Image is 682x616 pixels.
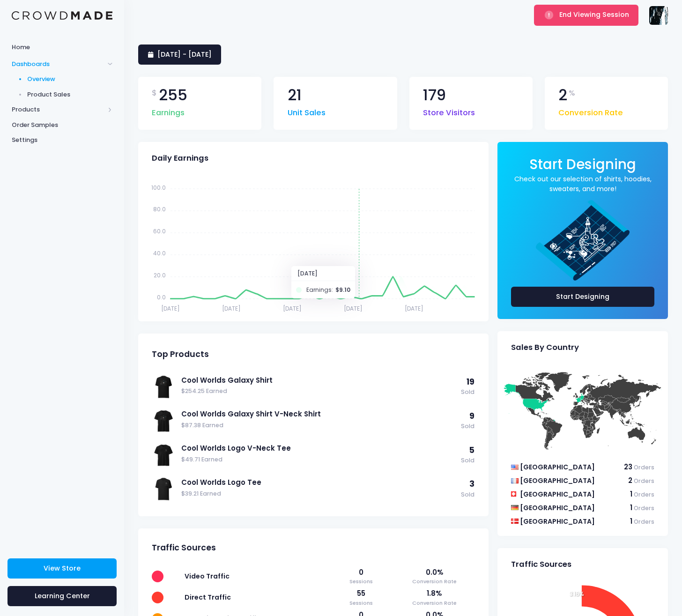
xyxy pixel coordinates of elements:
span: 1.8% [394,588,474,599]
span: 179 [423,88,446,103]
span: 23 [624,462,632,472]
span: Orders [634,504,654,512]
span: Orders [634,463,654,471]
span: [GEOGRAPHIC_DATA] [520,476,595,485]
span: 0.0% [394,567,474,578]
span: Home [12,43,112,52]
span: 2 [628,475,632,485]
span: 2 [558,88,567,103]
span: Traffic Sources [152,543,216,553]
a: Cool Worlds Galaxy Shirt [181,375,456,386]
span: Sold [461,388,474,397]
tspan: 40.0 [153,249,166,257]
a: Start Designing [511,287,654,307]
span: $87.38 Earned [181,421,456,430]
span: Orders [634,518,654,526]
a: Cool Worlds Logo V-Neck Tee [181,443,456,453]
span: Top Products [152,349,209,359]
a: Check out our selection of shirts, hoodies, sweaters, and more! [511,174,654,194]
tspan: 100.0 [151,183,166,191]
span: Orders [634,477,654,485]
span: $49.71 Earned [181,455,456,464]
span: Video Traffic [185,571,230,581]
span: Dashboards [12,59,104,69]
span: Orders [634,490,654,498]
span: Conversion Rate [394,578,474,586]
span: $254.25 Earned [181,387,456,396]
tspan: [DATE] [222,304,241,312]
tspan: [DATE] [283,304,302,312]
span: [GEOGRAPHIC_DATA] [520,462,595,472]
span: [GEOGRAPHIC_DATA] [520,503,595,512]
tspan: 20.0 [154,271,166,279]
span: Start Designing [529,155,636,174]
span: 1 [630,489,632,499]
span: Overview [27,74,113,84]
a: View Store [7,558,117,579]
tspan: [DATE] [344,304,363,312]
span: View Store [44,564,81,573]
span: Earnings [152,103,185,119]
span: Sessions [337,578,385,586]
span: 0 [337,567,385,578]
span: 255 [159,88,187,103]
img: Logo [12,11,112,20]
img: User [649,6,668,25]
button: End Viewing Session [534,5,638,25]
tspan: 60.0 [153,227,166,235]
span: Sales By Country [511,343,579,352]
tspan: 80.0 [153,205,166,213]
a: Learning Center [7,586,117,606]
span: [GEOGRAPHIC_DATA] [520,490,595,499]
span: Products [12,105,104,114]
span: Sessions [337,599,385,607]
span: $39.21 Earned [181,490,456,498]
span: [DATE] - [DATE] [157,50,212,59]
span: 1 [630,516,632,526]
a: Cool Worlds Logo Tee [181,477,456,488]
span: Direct Traffic [185,593,231,602]
span: Learning Center [35,591,90,601]
span: End Viewing Session [559,10,629,19]
span: Store Visitors [423,103,475,119]
span: Daily Earnings [152,154,208,163]
span: Settings [12,135,112,145]
tspan: [DATE] [161,304,180,312]
span: Sold [461,490,474,499]
span: 9 [469,410,474,422]
span: 21 [288,88,302,103]
span: 1 [630,503,632,512]
span: Sold [461,456,474,465]
span: 19 [467,376,474,387]
span: Conversion Rate [394,599,474,607]
span: % [569,88,575,99]
span: [GEOGRAPHIC_DATA] [520,517,595,526]
span: Unit Sales [288,103,326,119]
a: [DATE] - [DATE] [138,45,221,65]
span: 5 [469,445,474,456]
span: Sold [461,422,474,431]
tspan: 0.0 [157,293,166,301]
span: Order Samples [12,120,112,130]
span: 55 [337,588,385,599]
span: Product Sales [27,90,113,99]
a: Start Designing [529,163,636,171]
a: Cool Worlds Galaxy Shirt V-Neck Shirt [181,409,456,419]
tspan: [DATE] [405,304,423,312]
span: $ [152,88,157,99]
span: Conversion Rate [558,103,623,119]
span: Traffic Sources [511,560,571,569]
span: 3 [469,478,474,490]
